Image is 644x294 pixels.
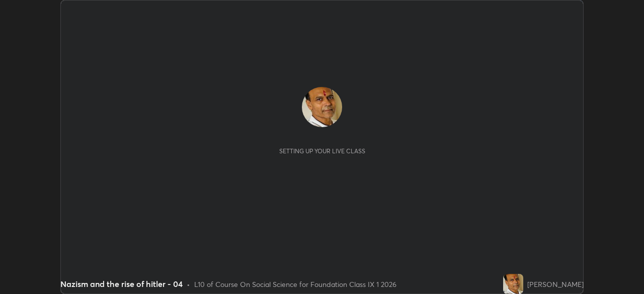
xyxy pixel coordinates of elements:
div: Setting up your live class [279,147,365,155]
div: Nazism and the rise of hitler - 04 [60,278,183,290]
div: L10 of Course On Social Science for Foundation Class IX 1 2026 [194,279,396,289]
div: [PERSON_NAME] [527,279,584,289]
div: • [187,279,190,289]
img: 7170774474b940bbbc15726289db5a1f.jpg [503,274,523,294]
img: 7170774474b940bbbc15726289db5a1f.jpg [302,87,342,127]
